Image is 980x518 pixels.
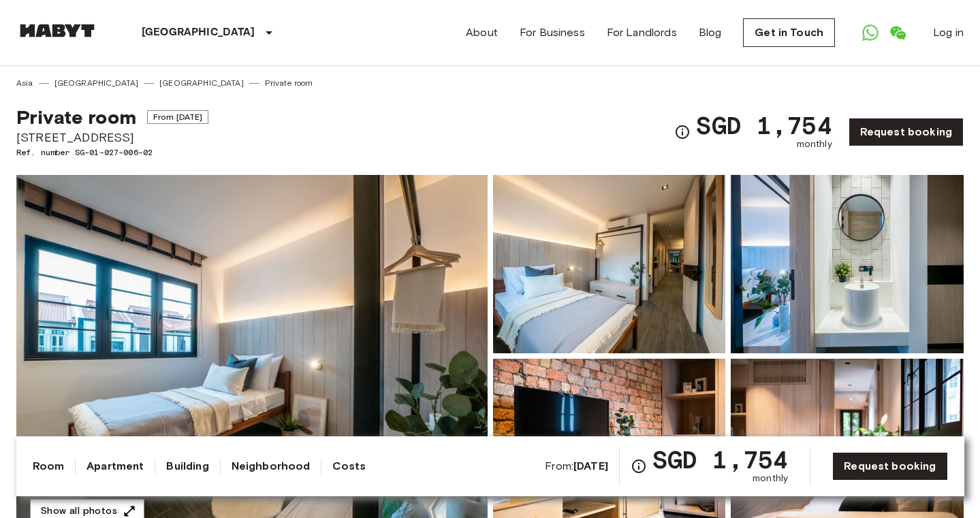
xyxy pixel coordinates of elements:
span: [STREET_ADDRESS] [16,129,208,146]
a: Open WhatsApp [857,19,884,46]
img: Habyt [16,24,98,37]
a: [GEOGRAPHIC_DATA] [159,77,244,89]
a: Private room [265,77,313,89]
a: Open WeChat [884,19,911,46]
span: Private room [16,106,136,129]
a: Costs [332,458,366,474]
a: For Business [520,25,585,41]
a: Request booking [849,118,964,146]
span: monthly [753,472,788,485]
img: Picture of unit SG-01-027-006-02 [731,175,964,353]
a: Blog [699,25,722,41]
p: [GEOGRAPHIC_DATA] [142,25,255,41]
a: Room [33,458,65,474]
span: Ref. number SG-01-027-006-02 [16,146,208,159]
svg: Check cost overview for full price breakdown. Please note that discounts apply to new joiners onl... [631,458,647,474]
span: From [DATE] [147,110,209,124]
a: [GEOGRAPHIC_DATA] [54,77,139,89]
a: Apartment [86,458,144,474]
span: SGD 1,754 [696,113,832,137]
a: Log in [933,25,964,41]
b: [DATE] [573,459,608,472]
a: Building [166,458,208,474]
a: Asia [16,77,33,89]
a: Neighborhood [232,458,311,474]
a: For Landlords [607,25,677,41]
img: Picture of unit SG-01-027-006-02 [493,175,726,353]
a: Get in Touch [743,18,835,47]
a: Request booking [832,452,947,481]
span: From: [545,459,608,474]
a: About [466,25,498,41]
svg: Check cost overview for full price breakdown. Please note that discounts apply to new joiners onl... [674,124,691,140]
span: monthly [797,137,832,151]
span: SGD 1,754 [652,447,788,472]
